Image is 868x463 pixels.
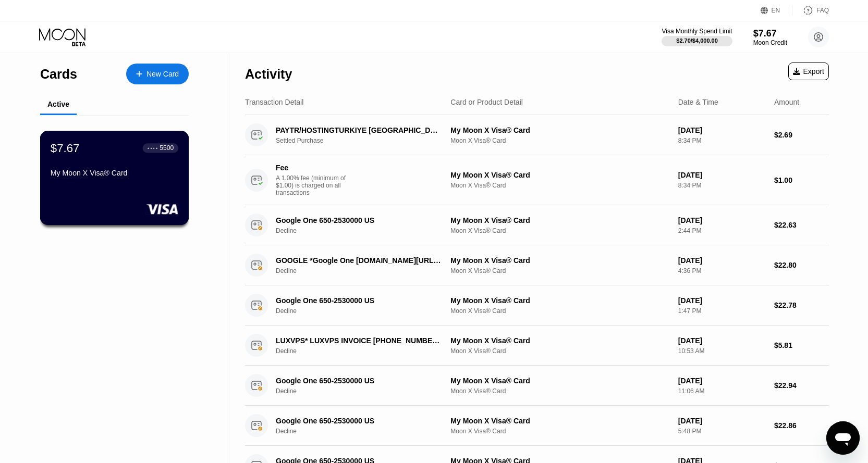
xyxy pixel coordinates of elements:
div: My Moon X Visa® Card [450,296,669,305]
div: GOOGLE *Google One [DOMAIN_NAME][URL][GEOGRAPHIC_DATA]DeclineMy Moon X Visa® CardMoon X Visa® Car... [245,245,829,285]
div: Amount [774,98,799,106]
div: Activity [245,67,292,82]
div: 8:34 PM [678,137,766,144]
div: My Moon X Visa® Card [51,169,178,177]
div: $2.70 / $4,000.00 [676,37,718,44]
div: Decline [276,347,454,355]
div: PAYTR/HOSTINGTURKIYE [GEOGRAPHIC_DATA] TR [276,126,441,134]
div: My Moon X Visa® Card [450,256,669,265]
div: PAYTR/HOSTINGTURKIYE [GEOGRAPHIC_DATA] TRSettled PurchaseMy Moon X Visa® CardMoon X Visa® Card[DA... [245,115,829,155]
div: Google One 650-2530000 US [276,377,441,385]
div: Moon X Visa® Card [450,137,669,144]
div: My Moon X Visa® Card [450,417,669,425]
div: LUXVPS* LUXVPS INVOICE [PHONE_NUMBER] DK [276,336,441,345]
div: $7.67 [51,141,80,155]
div: Google One 650-2530000 USDeclineMy Moon X Visa® CardMoon X Visa® Card[DATE]2:44 PM$22.63 [245,205,829,245]
div: My Moon X Visa® Card [450,216,669,224]
div: Export [793,67,824,76]
div: $22.78 [774,301,829,309]
div: Decline [276,307,454,315]
div: Settled Purchase [276,137,454,144]
div: 2:44 PM [678,227,766,234]
div: Decline [276,227,454,234]
div: [DATE] [678,126,766,134]
div: 5:48 PM [678,428,766,435]
div: Moon X Visa® Card [450,267,669,274]
div: Visa Monthly Spend Limit$2.70/$4,000.00 [662,28,732,46]
div: Fee [276,164,349,172]
div: My Moon X Visa® Card [450,336,669,345]
div: Decline [276,428,454,435]
div: FAQ [816,7,829,14]
div: 1:47 PM [678,307,766,315]
div: [DATE] [678,336,766,345]
div: Decline [276,267,454,274]
div: Google One 650-2530000 US [276,417,441,425]
div: $5.81 [774,341,829,349]
div: $22.86 [774,421,829,430]
div: Decline [276,387,454,395]
div: [DATE] [678,171,766,179]
div: Active [47,100,69,108]
div: $7.67Moon Credit [753,28,787,46]
div: Moon X Visa® Card [450,387,669,395]
div: ● ● ● ● [148,146,158,149]
div: $22.63 [774,221,829,229]
div: Cards [40,67,77,82]
div: Export [788,62,829,80]
div: 10:53 AM [678,347,766,355]
div: Google One 650-2530000 US [276,216,441,224]
div: Moon X Visa® Card [450,347,669,355]
div: Google One 650-2530000 USDeclineMy Moon X Visa® CardMoon X Visa® Card[DATE]11:06 AM$22.94 [245,366,829,406]
div: $2.69 [774,131,829,139]
div: Moon Credit [753,39,787,46]
div: Google One 650-2530000 USDeclineMy Moon X Visa® CardMoon X Visa® Card[DATE]5:48 PM$22.86 [245,406,829,446]
div: New Card [146,70,179,79]
div: 11:06 AM [678,387,766,395]
div: LUXVPS* LUXVPS INVOICE [PHONE_NUMBER] DKDeclineMy Moon X Visa® CardMoon X Visa® Card[DATE]10:53 A... [245,326,829,366]
div: [DATE] [678,256,766,265]
div: $22.80 [774,261,829,269]
div: $1.00 [774,176,829,184]
div: 8:34 PM [678,182,766,189]
div: 4:36 PM [678,267,766,274]
div: Google One 650-2530000 USDeclineMy Moon X Visa® CardMoon X Visa® Card[DATE]1:47 PM$22.78 [245,285,829,326]
div: 5500 [160,144,174,152]
div: Card or Product Detail [450,98,523,106]
div: Moon X Visa® Card [450,227,669,234]
div: $7.67 [753,28,787,39]
div: Transaction Detail [245,98,303,106]
div: GOOGLE *Google One [DOMAIN_NAME][URL][GEOGRAPHIC_DATA] [276,256,441,265]
div: [DATE] [678,296,766,305]
div: Moon X Visa® Card [450,307,669,315]
iframe: Button to launch messaging window [826,421,860,455]
div: Date & Time [678,98,718,106]
div: My Moon X Visa® Card [450,377,669,385]
div: My Moon X Visa® Card [450,126,669,134]
div: [DATE] [678,377,766,385]
div: Moon X Visa® Card [450,182,669,189]
div: New Card [126,64,189,84]
div: $22.94 [774,381,829,390]
div: A 1.00% fee (minimum of $1.00) is charged on all transactions [276,174,354,196]
div: EN [761,5,792,16]
div: Moon X Visa® Card [450,428,669,435]
div: Google One 650-2530000 US [276,296,441,305]
div: EN [772,7,780,14]
div: FAQ [792,5,829,16]
div: FeeA 1.00% fee (minimum of $1.00) is charged on all transactionsMy Moon X Visa® CardMoon X Visa® ... [245,155,829,205]
div: [DATE] [678,216,766,224]
div: My Moon X Visa® Card [450,171,669,179]
div: [DATE] [678,417,766,425]
div: Visa Monthly Spend Limit [662,28,732,35]
div: $7.67● ● ● ●5500My Moon X Visa® Card [41,131,188,224]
